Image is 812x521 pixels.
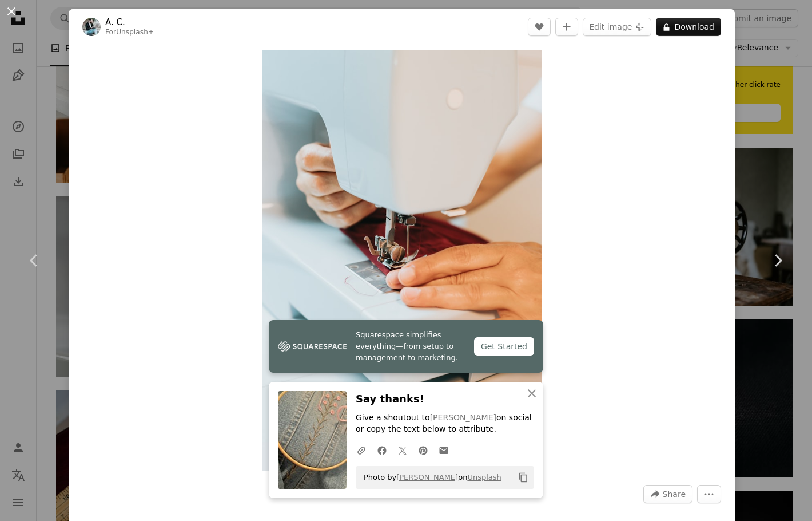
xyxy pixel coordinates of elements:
a: Unsplash+ [116,28,154,36]
div: Get Started [474,337,534,356]
div: For [105,28,154,37]
a: Share on Facebook [372,439,392,461]
button: Download [656,18,721,36]
p: Give a shoutout to on social or copy the text below to attribute. [356,412,534,435]
a: Share over email [433,439,454,461]
button: Zoom in on this image [262,50,542,471]
button: Add to Collection [555,18,578,36]
a: Squarespace simplifies everything—from setup to management to marketing.Get Started [269,320,543,373]
span: Photo by on [358,468,501,487]
button: Like [528,18,551,36]
a: A. C. [105,17,154,28]
button: Share this image [643,485,692,503]
img: file-1747939142011-51e5cc87e3c9 [278,338,347,355]
a: Share on Pinterest [413,439,433,461]
img: Go to A. C.'s profile [82,18,101,36]
a: [PERSON_NAME] [430,413,496,422]
span: Squarespace simplifies everything—from setup to management to marketing. [356,329,465,364]
button: Copy to clipboard [514,468,533,487]
img: a person using a sewing machine to sew a piece of fabric [262,50,542,471]
a: Share on Twitter [392,439,413,461]
span: Share [663,486,686,503]
a: Next [743,206,812,315]
h3: Say thanks! [356,391,534,408]
a: Unsplash [467,473,501,481]
button: More Actions [697,485,721,503]
a: [PERSON_NAME] [396,473,458,481]
button: Edit image [583,18,651,36]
